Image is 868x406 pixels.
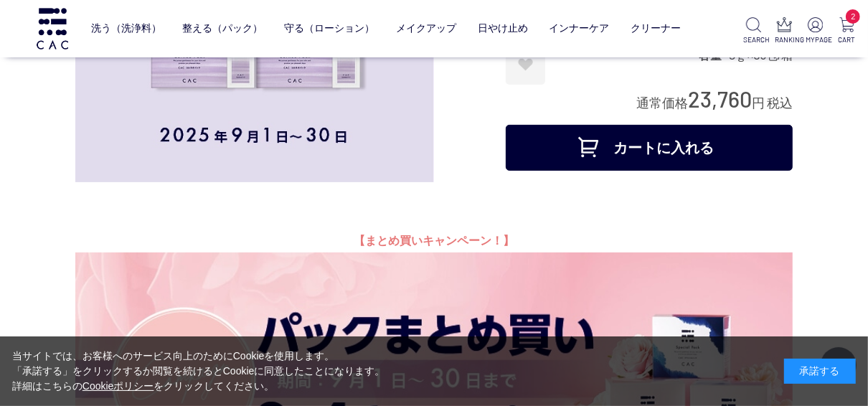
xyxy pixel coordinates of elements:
[631,11,681,46] a: クリーナー
[775,17,795,45] a: RANKING
[34,8,70,49] img: logo
[549,11,610,46] a: インナーケア
[284,11,374,46] a: 守る（ローション）
[806,34,826,45] p: MYPAGE
[752,96,765,110] span: 円
[836,34,857,45] p: CART
[775,34,795,45] p: RANKING
[846,9,860,24] span: 2
[744,17,764,45] a: SEARCH
[506,125,793,171] button: カートに入れる
[636,96,688,110] span: 通常価格
[12,349,385,394] div: 当サイトでは、お客様へのサービス向上のためにCookieを使用します。 「承諾する」をクリックするか閲覧を続けるとCookieに同意したことになります。 詳細はこちらの をクリックしてください。
[396,11,456,46] a: メイクアップ
[91,11,161,46] a: 洗う（洗浄料）
[182,11,263,46] a: 整える（パック）
[806,17,826,45] a: MYPAGE
[744,34,764,45] p: SEARCH
[784,359,856,384] div: 承諾する
[75,230,793,252] p: 【まとめ買いキャンペーン！】
[82,380,154,392] a: Cookieポリシー
[767,96,793,110] span: 税込
[688,85,752,112] span: 23,760
[478,11,528,46] a: 日やけ止め
[836,17,857,45] a: 2 CART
